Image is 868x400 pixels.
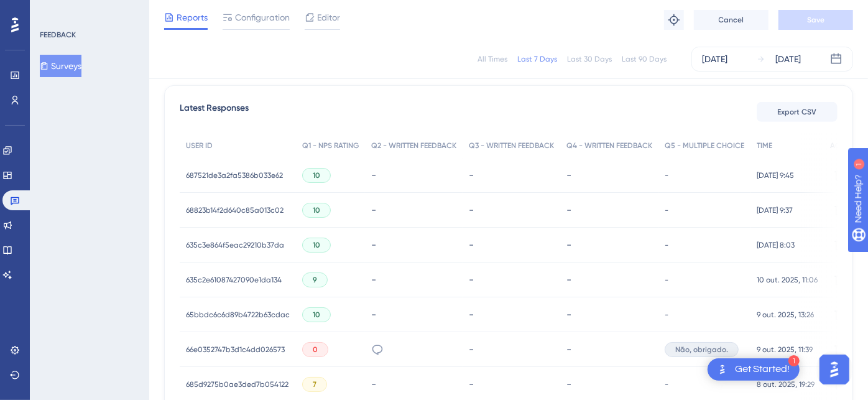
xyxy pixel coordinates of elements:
div: - [566,169,652,181]
span: USER ID [186,141,213,151]
div: Last 90 Days [622,54,667,64]
img: launcher-image-alternative-text [715,362,730,377]
span: 9 [313,275,317,285]
span: Q2 - WRITTEN FEEDBACK [371,141,456,151]
span: 635c2e61087427090e1da134 [186,275,282,285]
div: [DATE] [702,52,727,67]
button: Save [778,10,853,30]
span: Configuration [235,10,290,25]
span: 7 [313,379,316,389]
span: 9 out. 2025, 13:26 [757,310,814,320]
span: Reports [177,10,208,25]
span: Q1 - NPS RATING [302,141,359,151]
span: 0 [313,345,318,355]
div: - [469,204,554,216]
span: Editor [317,10,340,25]
div: - [469,343,554,355]
iframe: UserGuiding AI Assistant Launcher [816,351,853,388]
div: - [566,343,652,355]
span: - [665,379,668,389]
span: - [665,205,668,215]
span: [DATE] 9:37 [757,205,793,215]
div: All Times [478,54,507,64]
div: - [371,378,456,390]
span: TIME [757,141,772,151]
div: 1 [86,6,90,16]
div: - [371,274,456,286]
span: - [665,240,668,250]
span: - [665,170,668,180]
button: Surveys [40,55,81,77]
div: - [371,169,456,181]
div: - [469,169,554,181]
div: - [469,274,554,286]
div: - [371,309,456,320]
div: - [566,274,652,286]
div: - [469,378,554,390]
span: Não, obrigado. [675,345,728,355]
div: - [566,204,652,216]
span: 687521de3a2fa5386b033e62 [186,170,283,180]
div: Last 7 Days [517,54,557,64]
span: 10 out. 2025, 11:06 [757,275,818,285]
span: Q4 - WRITTEN FEEDBACK [566,141,652,151]
span: Need Help? [29,3,78,18]
div: Last 30 Days [567,54,612,64]
div: - [371,204,456,216]
div: - [371,239,456,251]
span: - [665,275,668,285]
span: Cancel [719,15,744,25]
span: Q5 - MULTIPLE CHOICE [665,141,744,151]
span: 635c3e864f5eac29210b37da [186,240,284,250]
span: Export CSV [778,107,817,117]
span: [DATE] 9:45 [757,170,794,180]
div: - [566,378,652,390]
div: FEEDBACK [40,30,76,40]
div: - [566,309,652,320]
span: 9 out. 2025, 11:39 [757,345,813,355]
div: - [469,309,554,320]
span: 66e0352747b3d1c4dd026573 [186,345,285,355]
span: 10 [313,310,320,320]
span: ACTION [830,141,857,151]
span: Q3 - WRITTEN FEEDBACK [469,141,554,151]
button: Cancel [694,10,769,30]
span: 8 out. 2025, 19:29 [757,379,815,389]
span: - [665,310,668,320]
div: - [469,239,554,251]
div: - [566,239,652,251]
div: 1 [788,355,800,366]
span: 68823b14f2d640c85a013c02 [186,205,284,215]
span: 65bbdc6c6d89b4722b63cdac [186,310,290,320]
span: [DATE] 8:03 [757,240,795,250]
div: Open Get Started! checklist, remaining modules: 1 [708,358,800,381]
span: 10 [313,205,320,215]
span: Latest Responses [180,101,249,123]
span: 10 [313,170,320,180]
div: [DATE] [775,52,801,67]
span: 685d9275b0ae3ded7b054122 [186,379,289,389]
div: Get Started! [735,363,790,376]
button: Export CSV [757,102,838,122]
span: 10 [313,240,320,250]
span: Save [807,15,824,25]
